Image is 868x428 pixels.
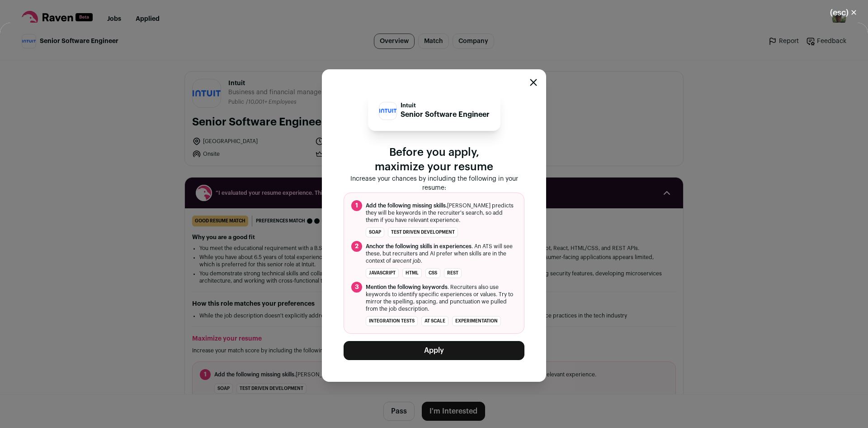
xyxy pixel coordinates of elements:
[401,102,490,109] p: Intuit
[366,244,472,249] span: Anchor the following skills in experiences
[530,79,537,86] button: Close modal
[366,203,447,208] span: Add the following missing skills.
[351,200,362,211] span: 1
[819,3,868,23] button: Close modal
[366,284,448,290] span: Mention the following keywords
[366,284,517,313] span: . Recruiters also use keywords to identify specific experiences or values. Try to mirror the spel...
[388,227,458,237] li: Test Driven Development
[344,145,524,174] p: Before you apply, maximize your resume
[421,316,448,326] li: at scale
[344,174,524,192] p: Increase your chances by including the following in your resume:
[351,241,362,252] span: 2
[366,202,517,224] span: [PERSON_NAME] predicts they will be keywords in the recruiter's search, so add them if you have r...
[366,227,384,237] li: SOAP
[366,316,418,326] li: integration tests
[344,341,524,360] button: Apply
[425,268,440,278] li: CSS
[366,268,399,278] li: JavaScript
[444,268,462,278] li: REST
[395,258,422,264] i: recent job.
[379,109,396,112] img: 063e6e21db467e0fea59c004443fc3bf10cf4ada0dac12847339c93fdb63647b.png
[452,316,501,326] li: experimentation
[351,282,362,293] span: 3
[401,109,490,120] p: Senior Software Engineer
[366,243,517,264] span: . An ATS will see these, but recruiters and AI prefer when skills are in the context of a
[402,268,422,278] li: HTML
